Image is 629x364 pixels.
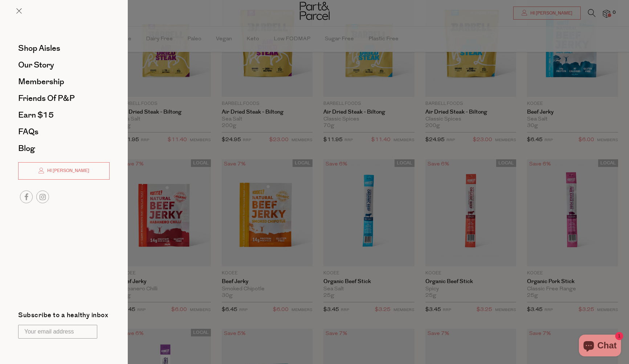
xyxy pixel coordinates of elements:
[18,59,54,71] span: Our Story
[18,312,108,321] label: Subscribe to a healthy inbox
[18,126,38,138] span: FAQs
[18,78,110,86] a: Membership
[18,42,60,54] span: Shop Aisles
[18,144,110,152] a: Blog
[18,44,110,52] a: Shop Aisles
[577,335,623,358] inbox-online-store-chat: Shopify online store chat
[18,128,110,136] a: FAQs
[18,94,110,102] a: Friends of P&P
[18,76,64,87] span: Membership
[18,143,35,154] span: Blog
[18,109,54,121] span: Earn $15
[18,325,97,339] input: Your email address
[18,162,110,180] a: Hi [PERSON_NAME]
[18,111,110,119] a: Earn $15
[18,93,75,104] span: Friends of P&P
[45,168,89,174] span: Hi [PERSON_NAME]
[18,61,110,69] a: Our Story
